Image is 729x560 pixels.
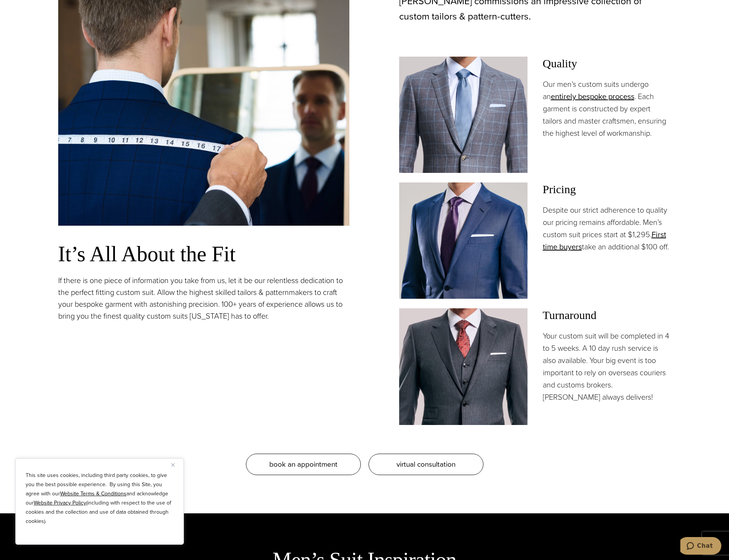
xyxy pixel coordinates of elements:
p: Despite our strict adherence to quality our pricing remains affordable. Men’s custom suit prices ... [543,204,671,253]
span: book an appointment [269,459,337,470]
a: book an appointment [246,454,361,475]
a: Website Privacy Policy [34,499,86,507]
img: Client in blue solid custom made suit with white shirt and navy tie. Fabric by Scabal. [399,182,528,299]
span: virtual consultation [396,459,455,470]
iframe: Opens a widget where you can chat to one of our agents [680,537,721,556]
button: Close [171,460,180,469]
p: If there is one piece of information you take from us, let it be our relentless dedication to the... [58,275,349,322]
img: Close [171,463,175,467]
p: This site uses cookies, including third party cookies, to give you the best possible experience. ... [26,471,174,526]
p: Our men’s custom suits undergo an . Each garment is constructed by expert tailors and master craf... [543,78,671,139]
h3: Pricing [543,182,671,196]
h3: Quality [543,57,671,70]
h3: It’s All About the Fit [58,241,349,267]
a: Website Terms & Conditions [60,490,126,498]
img: Client in vested charcoal bespoke suit with white shirt and red patterned tie. [399,308,528,425]
a: entirely bespoke process [551,91,634,102]
h3: Turnaround [543,308,671,322]
img: Client in Zegna grey windowpane bespoke suit with white shirt and light blue tie. [399,57,528,173]
p: Your custom suit will be completed in 4 to 5 weeks. A 10 day rush service is also available. Your... [543,330,671,403]
a: virtual consultation [369,454,483,475]
a: First time buyers [543,229,666,252]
